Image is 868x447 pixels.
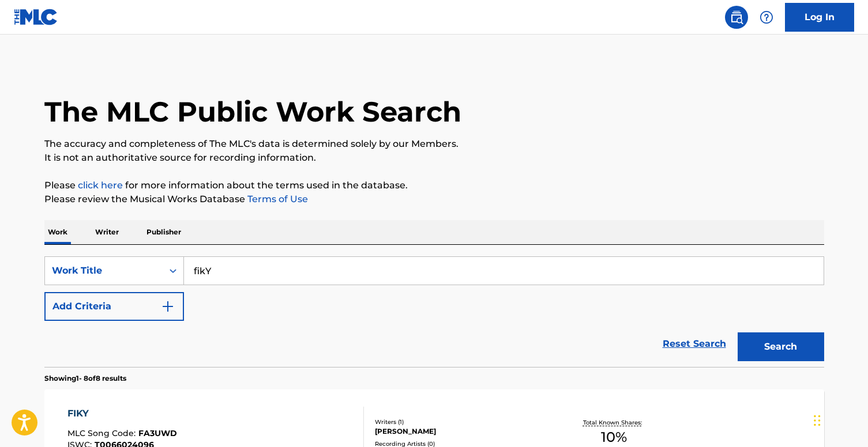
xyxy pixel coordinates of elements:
div: [PERSON_NAME] [375,426,549,437]
form: Search Form [44,256,824,367]
a: Log In [785,3,854,32]
p: Please for more information about the terms used in the database. [44,179,824,192]
div: FIKY [67,407,177,421]
a: Public Search [725,6,748,29]
span: FA3UWD [138,428,177,438]
a: click here [78,180,123,191]
div: Work Title [52,264,156,278]
p: The accuracy and completeness of The MLC's data is determined solely by our Members. [44,137,824,151]
p: Publisher [143,220,185,244]
button: Search [738,332,824,361]
div: Help [755,6,778,29]
button: Add Criteria [44,292,184,321]
p: Please review the Musical Works Database [44,192,824,206]
p: Total Known Shares: [583,418,645,427]
div: Writers ( 1 ) [375,418,549,426]
iframe: Chat Widget [810,392,868,447]
img: MLC Logo [14,9,58,25]
img: help [760,10,773,24]
a: Terms of Use [245,194,308,204]
p: Writer [92,220,122,244]
a: Reset Search [657,331,732,357]
img: search [730,10,743,24]
p: Work [44,220,71,244]
span: MLC Song Code : [67,428,138,438]
p: It is not an authoritative source for recording information. [44,151,824,165]
p: Showing 1 - 8 of 8 results [44,373,126,384]
div: Drag [814,403,821,438]
h1: The MLC Public Work Search [44,94,461,129]
img: 9d2ae6d4665cec9f34b9.svg [161,300,175,313]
